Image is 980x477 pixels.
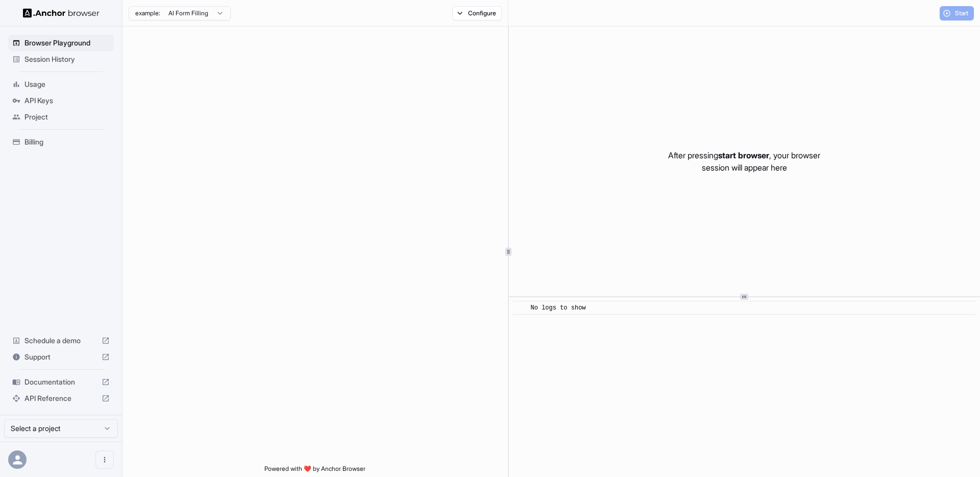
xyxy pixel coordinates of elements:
[24,54,110,64] span: Session History
[24,352,97,362] span: Support
[8,92,114,109] div: API Keys
[24,137,110,147] span: Billing
[8,35,114,51] div: Browser Playground
[8,390,114,407] div: API Reference
[8,51,114,67] div: Session History
[24,112,110,122] span: Project
[668,149,820,174] p: After pressing , your browser session will appear here
[24,336,97,346] span: Schedule a demo
[264,465,365,477] span: Powered with ❤️ by Anchor Browser
[8,134,114,150] div: Billing
[24,38,110,48] span: Browser Playground
[23,8,100,18] img: Anchor Logo
[24,393,97,403] span: API Reference
[452,6,502,20] button: Configure
[8,374,114,390] div: Documentation
[718,150,769,160] span: start browser
[8,76,114,92] div: Usage
[8,349,114,365] div: Support
[24,96,110,106] span: API Keys
[135,9,160,17] span: example:
[8,332,114,349] div: Schedule a demo
[95,450,114,469] button: Open menu
[531,304,586,312] span: No logs to show
[518,303,523,313] span: ​
[8,109,114,125] div: Project
[24,377,97,387] span: Documentation
[24,79,110,89] span: Usage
